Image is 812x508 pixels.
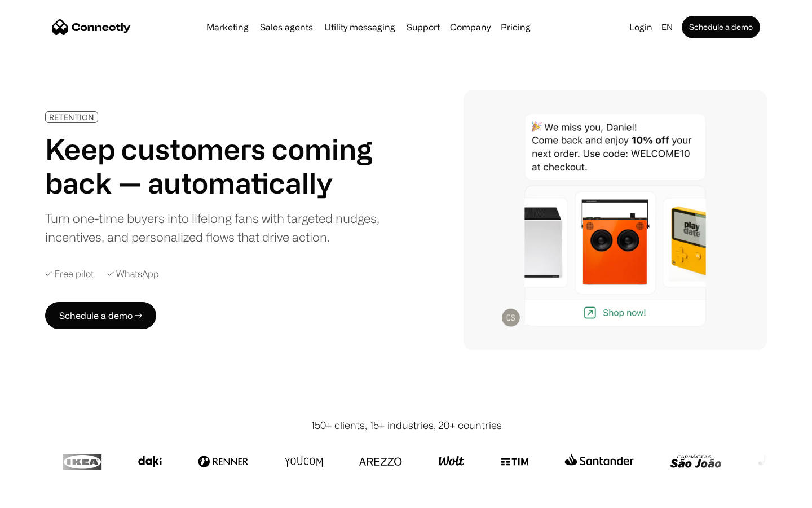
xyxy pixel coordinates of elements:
[45,209,388,246] div: Turn one-time buyers into lifelong fans with targeted nudges, incentives, and personalized flows ...
[625,19,657,35] a: Login
[11,487,68,504] aside: Language selected: English
[49,113,94,121] div: RETENTION
[320,23,400,32] a: Utility messaging
[661,19,673,35] div: en
[107,269,159,279] div: ✓ WhatsApp
[402,23,444,32] a: Support
[45,302,156,329] a: Schedule a demo →
[45,269,94,279] div: ✓ Free pilot
[23,488,68,504] ul: Language list
[45,132,388,200] h1: Keep customers coming back — automatically
[202,23,253,32] a: Marketing
[682,16,760,38] a: Schedule a demo
[450,19,491,35] div: Company
[496,23,535,32] a: Pricing
[311,418,502,433] div: 150+ clients, 15+ industries, 20+ countries
[255,23,317,32] a: Sales agents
